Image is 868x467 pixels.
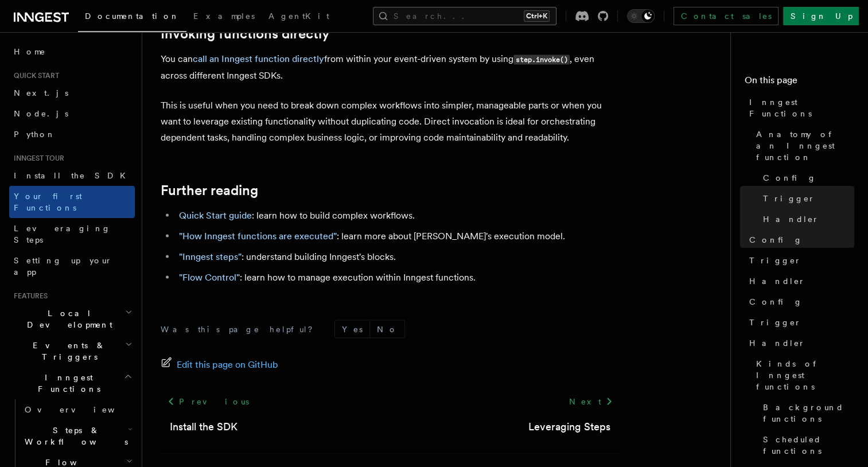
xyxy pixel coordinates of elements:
[9,367,135,399] button: Inngest Functions
[763,172,816,184] span: Config
[14,88,68,98] span: Next.js
[9,340,125,363] span: Events & Triggers
[758,397,854,429] a: Background functions
[9,335,135,367] button: Events & Triggers
[78,3,186,32] a: Documentation
[9,250,135,282] a: Setting up your app
[186,3,262,31] a: Examples
[262,3,336,31] a: AgentKit
[752,124,854,168] a: Anatomy of an Inngest function
[9,124,135,145] a: Python
[20,420,135,452] button: Steps & Workflows
[176,270,620,286] li: : learn how to manage execution within Inngest functions.
[14,171,133,180] span: Install the SDK
[161,26,329,42] a: Invoking functions directly
[85,11,180,21] span: Documentation
[193,11,255,21] span: Examples
[627,9,655,23] button: Toggle dark mode
[14,192,82,212] span: Your first Functions
[749,96,854,119] span: Inngest Functions
[524,10,550,22] kbd: Ctrl+K
[161,51,620,84] p: You can from within your event-driven system by using , even across different Inngest SDKs.
[758,188,854,209] a: Trigger
[161,182,258,199] a: Further reading
[9,71,59,80] span: Quick start
[9,218,135,250] a: Leveraging Steps
[179,231,337,242] a: "How Inngest functions are executed"
[268,11,329,21] span: AgentKit
[176,249,620,265] li: : understand building Inngest's blocks.
[763,193,815,204] span: Trigger
[161,324,321,335] p: Was this page helpful?
[193,53,324,64] a: call an Inngest function directly
[745,92,854,124] a: Inngest Functions
[745,73,854,92] h4: On this page
[749,234,803,246] span: Config
[763,213,819,225] span: Handler
[783,7,859,25] a: Sign Up
[9,291,48,301] span: Features
[745,291,854,312] a: Config
[758,429,854,461] a: Scheduled functions
[176,228,620,244] li: : learn more about [PERSON_NAME]'s execution model.
[179,251,242,262] a: "Inngest steps"
[176,208,620,224] li: : learn how to build complex workflows.
[335,321,369,338] button: Yes
[758,168,854,188] a: Config
[370,321,404,338] button: No
[749,337,805,349] span: Handler
[9,303,135,335] button: Local Development
[752,353,854,397] a: Kinds of Inngest functions
[9,41,135,62] a: Home
[161,391,255,412] a: Previous
[14,46,46,57] span: Home
[745,271,854,291] a: Handler
[749,296,803,308] span: Config
[14,256,112,277] span: Setting up your app
[562,391,620,412] a: Next
[177,357,278,373] span: Edit this page on GitHub
[9,103,135,124] a: Node.js
[9,165,135,186] a: Install the SDK
[20,425,128,447] span: Steps & Workflows
[745,250,854,271] a: Trigger
[674,7,779,25] a: Contact sales
[9,308,125,330] span: Local Development
[373,7,556,25] button: Search...Ctrl+K
[749,275,805,287] span: Handler
[756,358,854,392] span: Kinds of Inngest functions
[745,312,854,333] a: Trigger
[9,154,64,163] span: Inngest tour
[14,130,56,139] span: Python
[745,229,854,250] a: Config
[749,255,801,266] span: Trigger
[179,210,252,221] a: Quick Start guide
[170,419,238,435] a: Install the SDK
[513,55,570,65] code: step.invoke()
[745,333,854,353] a: Handler
[763,434,854,457] span: Scheduled functions
[528,419,610,435] a: Leveraging Steps
[758,209,854,229] a: Handler
[161,98,620,146] p: This is useful when you need to break down complex workflows into simpler, manageable parts or wh...
[20,399,135,420] a: Overview
[25,405,143,414] span: Overview
[179,272,240,283] a: "Flow Control"
[763,402,854,425] span: Background functions
[14,109,68,118] span: Node.js
[9,372,124,395] span: Inngest Functions
[9,186,135,218] a: Your first Functions
[756,129,854,163] span: Anatomy of an Inngest function
[14,224,111,244] span: Leveraging Steps
[9,83,135,103] a: Next.js
[749,317,801,328] span: Trigger
[161,357,278,373] a: Edit this page on GitHub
